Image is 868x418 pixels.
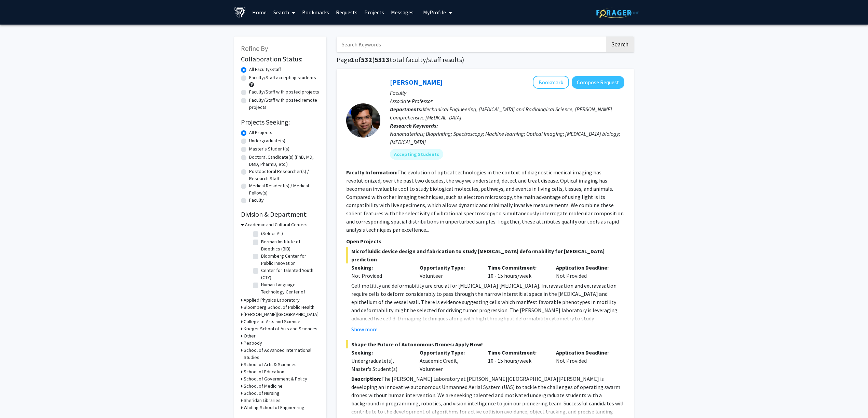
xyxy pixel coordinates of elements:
[351,272,409,280] div: Not Provided
[241,44,268,53] span: Refine By
[241,210,320,218] h2: Division & Department:
[249,168,320,182] label: Postdoctoral Researcher(s) / Research Staff
[388,0,417,24] a: Messages
[299,0,333,24] a: Bookmarks
[361,0,388,24] a: Projects
[346,169,624,233] fg-read-more: The evolution of optical technologies in the context of diagnostic medical imaging has revolution...
[244,390,280,397] h3: School of Nursing
[244,318,300,325] h3: College of Arts and Science
[415,263,483,280] div: Volunteer
[261,238,318,253] label: Berman Institute of Bioethics (BIB)
[346,247,624,263] span: Microfluidic device design and fabrication to study [MEDICAL_DATA] deformability for [MEDICAL_DAT...
[551,348,619,373] div: Not Provided
[245,221,308,228] h3: Academic and Cultural Centers
[241,118,320,126] h2: Projects Seeking:
[249,97,320,111] label: Faculty/Staff with posted remote projects
[420,263,478,272] p: Opportunity Type:
[572,76,624,89] button: Compose Request to Ishan Barman
[483,263,551,280] div: 10 - 15 hours/week
[423,9,446,16] span: My Profile
[337,37,605,52] input: Search Keywords
[249,88,319,96] label: Faculty/Staff with posted projects
[346,237,624,245] p: Open Projects
[556,263,614,272] p: Application Deadline:
[488,348,546,357] p: Time Commitment:
[351,55,355,64] span: 1
[5,387,29,413] iframe: Chat
[249,145,289,153] label: Master's Student(s)
[249,74,316,81] label: Faculty/Staff accepting students
[244,347,320,361] h3: School of Advanced International Studies
[244,361,297,368] h3: School of Arts & Sciences
[244,297,300,304] h3: Applied Physics Laboratory
[390,130,624,146] div: Nanomaterials; Bioprinting; Spectroscopy; Machine learning; Optical imaging; [MEDICAL_DATA] biolo...
[333,0,361,24] a: Requests
[606,37,634,52] button: Search
[244,383,283,390] h3: School of Medicine
[390,149,443,160] mat-chip: Accepting Students
[261,253,318,267] label: Bloomberg Center for Public Innovation
[249,129,272,136] label: All Projects
[244,368,284,375] h3: School of Education
[244,325,317,332] h3: Krieger School of Arts and Sciences
[270,0,299,24] a: Search
[420,348,478,357] p: Opportunity Type:
[249,197,264,204] label: Faculty
[249,66,281,73] label: All Faculty/Staff
[351,348,409,357] p: Seeking:
[390,89,624,97] p: Faculty
[390,122,438,129] b: Research Keywords:
[351,282,624,331] p: Cell motility and deformability are crucial for [MEDICAL_DATA] [MEDICAL_DATA]. Intravasation and ...
[596,8,639,18] img: ForagerOne Logo
[375,55,390,64] span: 5313
[488,263,546,272] p: Time Commitment:
[249,154,320,168] label: Doctoral Candidate(s) (PhD, MD, DMD, PharmD, etc.)
[244,375,307,383] h3: School of Government & Policy
[351,375,381,382] strong: Description:
[351,325,378,333] button: Show more
[249,137,285,144] label: Undergraduate(s)
[415,348,483,373] div: Academic Credit, Volunteer
[390,78,443,86] a: [PERSON_NAME]
[249,182,320,197] label: Medical Resident(s) / Medical Fellow(s)
[244,304,314,311] h3: Bloomberg School of Public Health
[390,106,423,113] b: Departments:
[346,340,624,348] span: Shape the Future of Autonomous Drones: Apply Now!
[351,263,409,272] p: Seeking:
[261,230,283,237] label: (Select All)
[244,404,304,411] h3: Whiting School of Engineering
[390,106,612,121] span: Mechanical Engineering, [MEDICAL_DATA] and Radiological Science, [PERSON_NAME] Comprehensive [MED...
[241,55,320,63] h2: Collaboration Status:
[390,97,624,105] p: Associate Professor
[551,263,619,280] div: Not Provided
[244,397,281,404] h3: Sheridan Libraries
[261,281,318,303] label: Human Language Technology Center of Excellence (HLTCOE)
[244,340,262,347] h3: Peabody
[533,76,569,89] button: Add Ishan Barman to Bookmarks
[244,311,318,318] h3: [PERSON_NAME][GEOGRAPHIC_DATA]
[351,357,409,373] div: Undergraduate(s), Master's Student(s)
[261,267,318,281] label: Center for Talented Youth (CTY)
[244,332,256,340] h3: Other
[361,55,372,64] span: 532
[346,169,397,176] b: Faculty Information:
[234,6,246,18] img: Johns Hopkins University Logo
[483,348,551,373] div: 10 - 15 hours/week
[249,0,270,24] a: Home
[337,56,634,64] h1: Page of ( total faculty/staff results)
[556,348,614,357] p: Application Deadline:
